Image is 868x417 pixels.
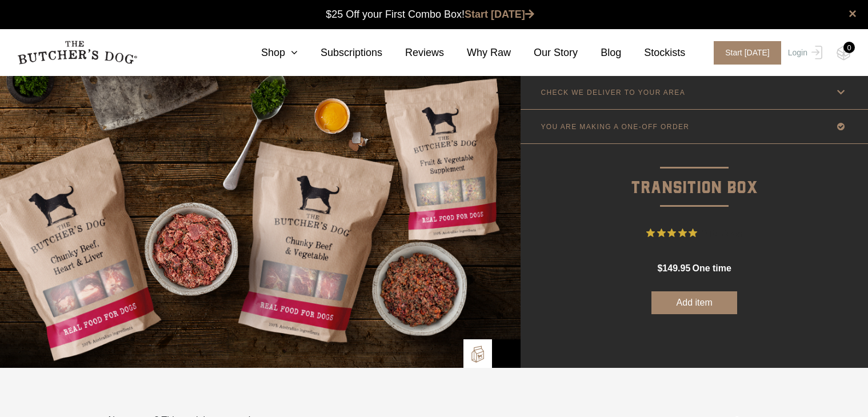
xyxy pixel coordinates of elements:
[702,224,742,242] span: 9 Reviews
[465,9,534,20] a: Start [DATE]
[469,346,486,363] img: TBD_Build-A-Box.png
[692,263,731,273] span: one time
[521,75,868,109] a: CHECK WE DELIVER TO YOUR AREA
[498,345,515,362] img: TBD_Category_Icons-1.png
[651,291,737,314] button: Add item
[382,45,444,61] a: Reviews
[837,46,851,61] img: TBD_Cart-Empty.png
[621,45,685,61] a: Stockists
[702,41,785,65] a: Start [DATE]
[662,263,690,273] span: 149.95
[843,42,855,53] div: 0
[298,45,382,61] a: Subscriptions
[657,263,662,273] span: $
[444,45,511,61] a: Why Raw
[521,144,868,202] p: Transition Box
[646,224,742,242] button: Rated 5 out of 5 stars from 9 reviews. Jump to reviews.
[521,110,868,143] a: YOU ARE MAKING A ONE-OFF ORDER
[511,45,578,61] a: Our Story
[238,45,298,61] a: Shop
[849,7,857,21] a: close
[541,123,689,131] p: YOU ARE MAKING A ONE-OFF ORDER
[714,41,781,65] span: Start [DATE]
[785,41,822,65] a: Login
[578,45,621,61] a: Blog
[541,89,685,97] p: CHECK WE DELIVER TO YOUR AREA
